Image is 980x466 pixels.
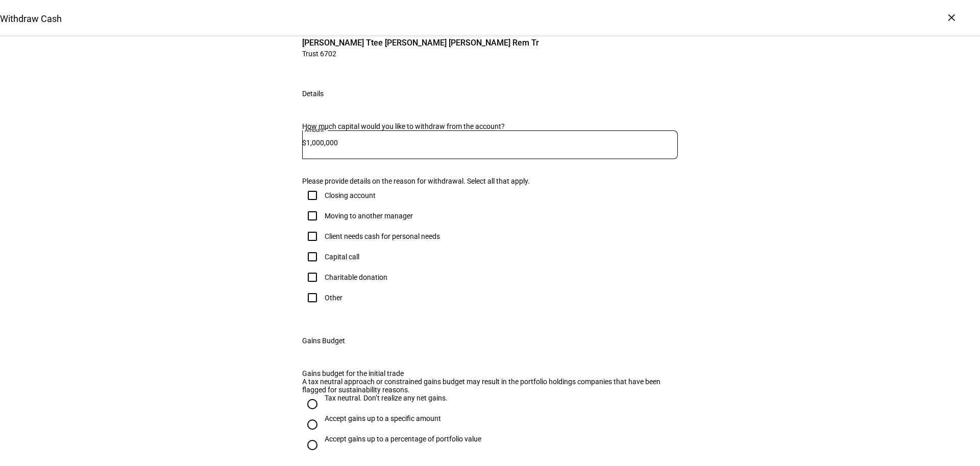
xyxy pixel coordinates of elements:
div: Moving to another manager [325,212,413,220]
span: $ [302,139,306,147]
span: [PERSON_NAME] Ttee [PERSON_NAME] [PERSON_NAME] Rem Tr [302,37,539,49]
div: Gains budget for the initial trade [302,369,678,378]
div: Please provide details on the reason for withdrawal. Select all that apply. [302,177,678,185]
div: × [943,9,960,26]
div: Accept gains up to a specific amount [325,414,441,423]
div: Details [302,90,324,98]
div: Other [325,294,342,302]
div: A tax neutral approach or constrained gains budget may result in the portfolio holdings companies... [302,378,678,394]
div: Closing account [325,191,376,199]
div: Charitable donation [325,273,387,281]
mat-label: Amount* [305,127,326,133]
span: Trust 6702 [302,49,539,58]
div: How much capital would you like to withdraw from the account? [302,122,678,130]
div: Tax neutral. Don’t realize any net gains. [325,394,448,402]
div: Gains Budget [302,337,345,345]
div: Client needs cash for personal needs [325,232,440,240]
div: Capital call [325,253,359,261]
div: Accept gains up to a percentage of portfolio value [325,435,481,443]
